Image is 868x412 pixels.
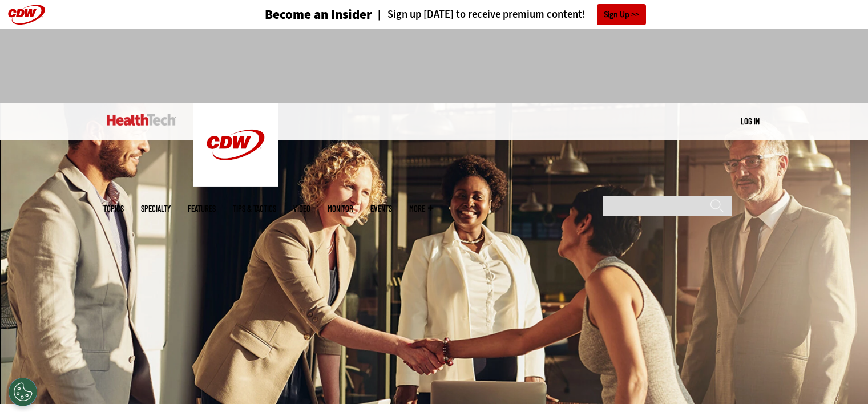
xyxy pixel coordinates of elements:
a: Tips & Tactics [233,204,276,213]
a: Sign up [DATE] to receive premium content! [372,9,586,20]
h3: Become an Insider [265,8,372,21]
a: CDW [193,178,278,190]
a: Events [370,204,392,213]
span: More [409,204,433,213]
a: Features [188,204,216,213]
div: User menu [741,115,760,127]
a: Become an Insider [222,8,372,21]
img: Home [193,103,278,187]
a: Log in [741,116,760,126]
iframe: advertisement [227,40,642,91]
span: Specialty [141,204,171,213]
a: MonITor [328,204,353,213]
img: Home [107,114,176,126]
span: Topics [103,204,124,213]
a: Sign Up [597,4,646,25]
button: Open Preferences [9,378,37,406]
div: Cookies Settings [9,378,37,406]
a: Video [293,204,310,213]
